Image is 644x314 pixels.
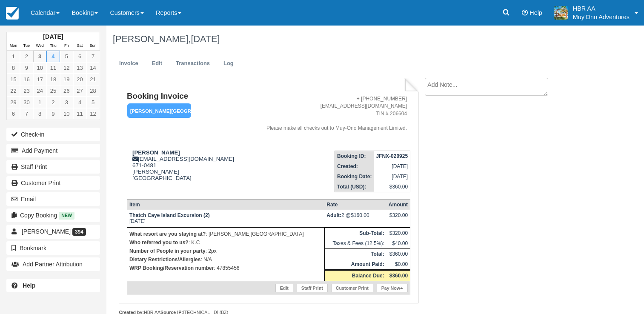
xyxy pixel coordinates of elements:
[146,55,169,72] a: Edit
[376,153,408,159] strong: JFNX-020925
[46,74,60,85] a: 18
[386,248,410,259] td: $360.00
[86,51,100,62] a: 7
[73,108,86,120] a: 11
[169,55,216,72] a: Transactions
[33,85,46,97] a: 24
[129,257,200,263] strong: Dietary Restrictions/Allergies
[7,74,20,85] a: 15
[7,108,20,120] a: 6
[129,230,322,238] p: : [PERSON_NAME][GEOGRAPHIC_DATA]
[86,85,100,97] a: 28
[129,247,322,255] p: : 2px
[7,62,20,74] a: 8
[6,160,100,174] a: Staff Print
[60,85,73,97] a: 26
[326,212,341,218] strong: Adult
[43,33,63,40] strong: [DATE]
[250,95,407,132] address: + [PHONE_NUMBER] [EMAIL_ADDRESS][DOMAIN_NAME] TIN # 206604 Please make all checks out to Muy-Ono ...
[6,225,100,238] a: [PERSON_NAME] 394
[46,97,60,108] a: 2
[324,199,386,210] th: Rate
[7,51,20,62] a: 1
[127,103,188,119] a: [PERSON_NAME][GEOGRAPHIC_DATA]
[7,85,20,97] a: 22
[522,10,528,16] i: Help
[129,248,206,254] strong: Number of People in your party
[86,108,100,120] a: 12
[386,259,410,270] td: $0.00
[7,41,20,51] th: Mon
[73,74,86,85] a: 20
[33,97,46,108] a: 1
[351,212,369,218] span: $160.00
[324,228,386,238] th: Sub-Total:
[46,62,60,74] a: 11
[72,228,86,236] span: 394
[324,270,386,281] th: Balance Due:
[389,212,408,225] div: $320.00
[73,62,86,74] a: 13
[129,264,322,272] p: : 47855456
[22,228,71,235] span: [PERSON_NAME]
[6,208,100,222] button: Copy Booking New
[33,74,46,85] a: 17
[33,108,46,120] a: 8
[86,41,100,51] th: Sun
[374,161,410,171] td: [DATE]
[6,144,100,157] button: Add Payment
[73,41,86,51] th: Sat
[389,273,408,279] strong: $360.00
[33,62,46,74] a: 10
[129,231,206,237] strong: What resort are you staying at?
[20,108,33,120] a: 7
[6,176,100,190] a: Customer Print
[129,238,322,247] p: : K.C
[59,212,74,219] span: New
[86,74,100,85] a: 21
[386,238,410,249] td: $40.00
[60,108,73,120] a: 10
[554,6,568,20] img: A20
[60,51,73,62] a: 5
[33,51,46,62] a: 3
[573,4,630,13] p: HBR AA
[217,55,240,72] a: Log
[530,9,542,16] span: Help
[33,41,46,51] th: Wed
[191,34,220,44] span: [DATE]
[127,199,324,210] th: Item
[275,284,293,292] a: Edit
[573,13,630,21] p: Muy'Ono Adventures
[132,149,180,156] strong: [PERSON_NAME]
[60,97,73,108] a: 3
[129,212,210,218] strong: Thatch Caye Island Excursion (2)
[46,85,60,97] a: 25
[324,248,386,259] th: Total:
[377,284,408,292] a: Pay Now
[73,97,86,108] a: 4
[374,182,410,192] td: $360.00
[73,85,86,97] a: 27
[46,51,60,62] a: 4
[20,97,33,108] a: 30
[7,97,20,108] a: 29
[60,41,73,51] th: Fri
[86,97,100,108] a: 5
[324,238,386,249] td: Taxes & Fees (12.5%):
[20,51,33,62] a: 2
[6,279,100,292] a: Help
[6,192,100,206] button: Email
[60,62,73,74] a: 12
[331,284,373,292] a: Customer Print
[127,92,246,101] h1: Booking Invoice
[127,149,246,192] div: [EMAIL_ADDRESS][DOMAIN_NAME] 671-0481 [PERSON_NAME] [GEOGRAPHIC_DATA]
[20,74,33,85] a: 16
[129,255,322,264] p: : N/A
[20,85,33,97] a: 23
[324,259,386,270] th: Amount Paid:
[6,128,100,141] button: Check-in
[113,34,583,44] h1: [PERSON_NAME],
[127,103,191,118] em: [PERSON_NAME][GEOGRAPHIC_DATA]
[6,7,19,20] img: checkfront-main-nav-mini-logo.png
